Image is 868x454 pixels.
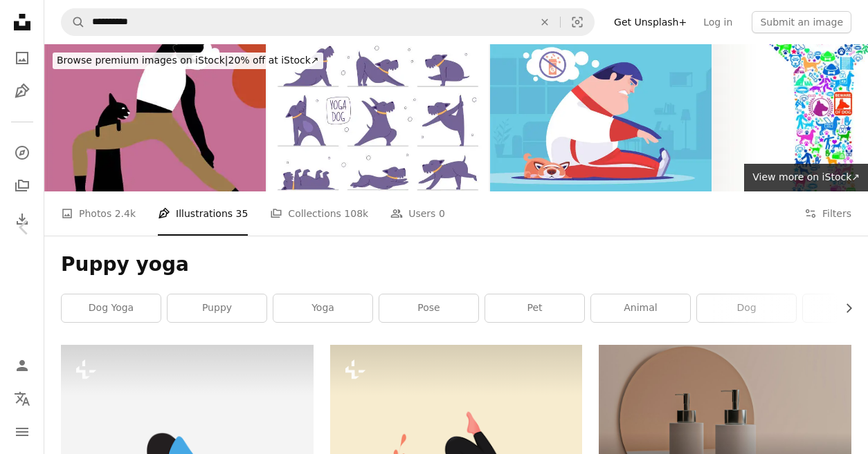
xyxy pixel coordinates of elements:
[267,44,489,191] img: Yoga dog pet set, cute domestic animal doing fitness exercise body training vector illustration
[744,164,868,191] a: View more on iStock↗
[530,9,560,35] button: Clear
[606,11,695,33] a: Get Unsplash+
[61,8,595,36] form: Find visuals sitewide
[61,252,851,277] h1: Puppy yoga
[168,294,266,322] a: puppy
[390,191,445,236] a: Users 0
[62,294,161,322] a: dog yoga
[820,161,868,294] a: Next
[270,191,368,236] a: Collections 108k
[697,294,796,322] a: dog
[490,44,712,191] img: fat man stretching with sleepy dog
[8,139,36,167] a: Explore
[57,55,228,66] span: Browse premium images on iStock |
[439,206,445,221] span: 0
[44,44,332,77] a: Browse premium images on iStock|20% off at iStock↗
[695,11,741,33] a: Log in
[57,55,319,66] span: 20% off at iStock ↗
[62,9,85,35] button: Search Unsplash
[752,11,851,33] button: Submit an image
[836,294,851,322] button: scroll list to the right
[61,191,136,236] a: Photos 2.4k
[8,385,36,413] button: Language
[44,44,266,191] img: Yoga Together Pet Love
[752,171,860,182] span: View more on iStock ↗
[379,294,478,322] a: pose
[804,191,851,236] button: Filters
[273,294,372,322] a: yoga
[8,44,36,72] a: Photos
[485,294,584,322] a: pet
[8,418,36,446] button: Menu
[115,206,136,221] span: 2.4k
[591,294,690,322] a: animal
[561,9,594,35] button: Visual search
[344,206,368,221] span: 108k
[8,77,36,105] a: Illustrations
[8,352,36,379] a: Log in / Sign up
